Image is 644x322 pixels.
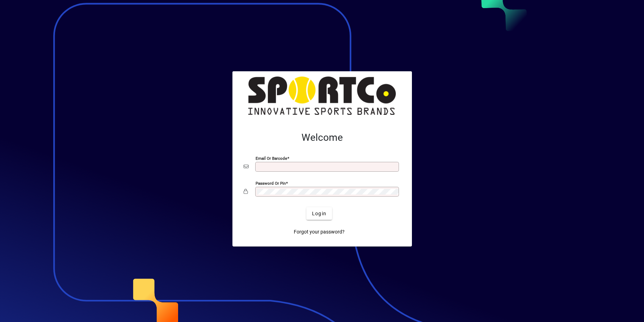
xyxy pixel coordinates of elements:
[256,156,287,161] mat-label: Email or Barcode
[291,225,347,238] a: Forgot your password?
[256,181,286,186] mat-label: Password or Pin
[244,132,401,144] h2: Welcome
[312,210,326,217] span: Login
[294,228,345,236] span: Forgot your password?
[306,207,332,220] button: Login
